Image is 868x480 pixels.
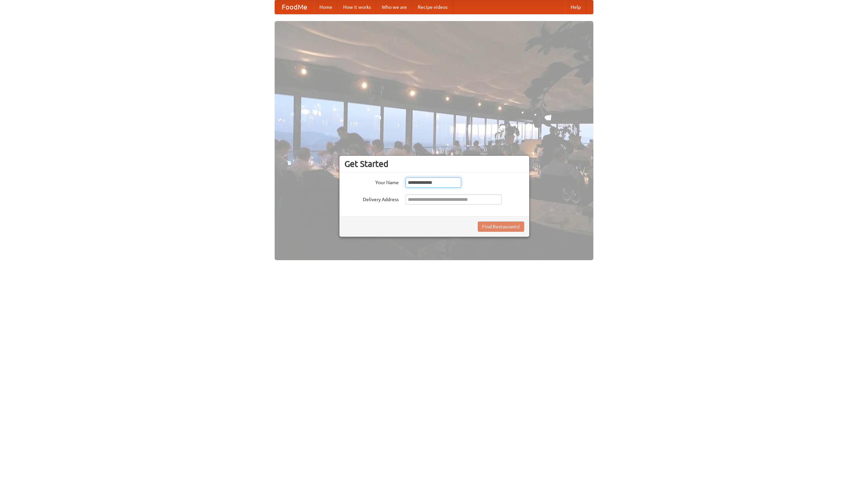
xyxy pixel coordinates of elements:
a: How it works [338,0,376,14]
a: Who we are [376,0,412,14]
a: FoodMe [275,0,314,14]
a: Recipe videos [412,0,453,14]
h3: Get Started [344,159,524,169]
button: Find Restaurants! [478,222,524,232]
label: Your Name [344,177,399,186]
a: Help [565,0,586,14]
a: Home [314,0,338,14]
label: Delivery Address [344,194,399,203]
